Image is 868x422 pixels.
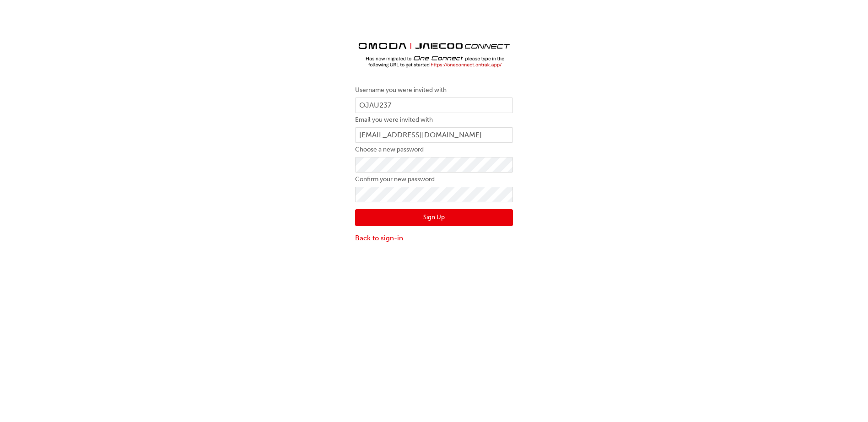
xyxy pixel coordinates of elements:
[355,144,513,155] label: Choose a new password
[355,27,513,71] img: Trak
[355,233,513,243] a: Back to sign-in
[355,97,513,113] input: Username
[355,114,513,125] label: Email you were invited with
[355,209,513,227] button: Sign Up
[355,85,513,96] label: Username you were invited with
[355,174,513,185] label: Confirm your new password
